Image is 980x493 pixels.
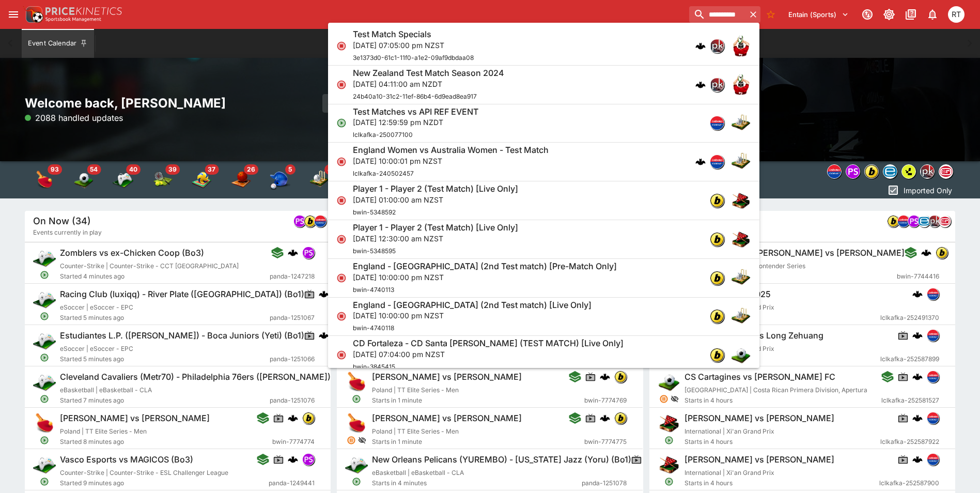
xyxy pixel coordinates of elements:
[336,80,347,90] svg: Closed
[710,194,724,207] img: bwin.png
[782,6,855,23] button: Select Tenant
[60,454,193,465] h6: Vasco Esports vs MAGICOS (Bo3)
[939,215,951,227] div: sportsradar
[685,330,823,341] h6: [PERSON_NAME] vs Long Zehuang
[352,477,362,486] svg: Open
[34,170,55,190] div: Table Tennis
[353,310,592,321] p: [DATE] 10:00:00 pm NZST
[303,247,314,258] img: pandascore.png
[884,182,955,198] button: Imported Only
[710,348,724,362] div: bwin
[918,215,930,227] div: betradar
[372,372,522,382] h6: [PERSON_NAME] vs [PERSON_NAME]
[270,170,290,190] div: Baseball
[353,131,413,138] span: lclkafka-250077100
[927,329,939,342] div: lclkafka
[48,164,62,175] span: 93
[710,232,724,246] div: bwin
[353,233,518,244] p: [DATE] 12:30:00 am NZST
[4,5,23,24] button: open drawer
[288,413,298,423] img: logo-cerberus.svg
[939,217,951,226] img: sportsradar.png
[272,437,315,447] span: bwin-7774774
[695,80,706,90] div: cerberus
[695,157,706,167] div: cerberus
[710,78,724,91] img: pricekinetics.png
[825,161,955,182] div: Event type filters
[948,6,965,23] div: Richard Tatton
[897,271,939,282] span: bwin-7744416
[901,5,920,24] button: Documentation
[40,436,49,445] svg: Open
[664,436,674,445] svg: Open
[730,190,751,211] img: snooker.png
[288,413,298,423] div: cerberus
[921,165,934,178] img: pricekinetics.png
[33,412,56,435] img: table_tennis.png
[302,412,315,424] div: bwin
[25,161,457,198] div: Event type filters
[908,215,920,227] div: pandascore
[600,372,610,382] img: logo-cerberus.svg
[353,286,394,294] span: bwin-4740113
[60,469,228,476] span: Counter-Strike | Counter-Strike - ESL Challenger League
[658,453,680,476] img: snooker.png
[60,289,304,300] h6: Racing Club (luxiqq) - River Plate ([GEOGRAPHIC_DATA]) (Bo1)
[152,170,173,190] img: tennis
[353,79,504,89] p: [DATE] 04:11:00 am NZDT
[685,413,834,424] h6: [PERSON_NAME] vs [PERSON_NAME]
[302,246,315,259] div: pandascore
[60,262,239,270] span: Counter-Strike | Counter-Strike - CCT [GEOGRAPHIC_DATA]
[828,165,841,178] img: lclkafka.png
[927,412,939,424] div: lclkafka
[191,170,212,190] img: volleyball
[372,395,584,406] span: Starts in 1 minute
[353,208,396,216] span: bwin-5348592
[865,165,878,178] img: bwin.png
[324,164,335,175] span: 4
[887,215,899,227] div: bwin
[336,195,347,206] svg: Closed
[730,36,751,56] img: rugby_union.png
[939,166,953,177] img: sportsradar.png
[614,371,627,383] div: bwin
[936,246,948,259] div: bwin
[304,215,316,227] div: bwin
[710,39,724,53] div: pricekinetics
[730,151,751,172] img: cricket.png
[880,313,939,323] span: lclkafka-252491370
[664,477,674,486] svg: Open
[60,354,270,364] span: Started 5 minutes ago
[763,6,779,23] button: No Bookmarks
[901,164,916,179] div: lsports
[881,395,939,406] span: lclkafka-252581527
[372,469,464,476] span: eBasketball | eBasketball - CLA
[928,215,941,227] div: pricekinetics
[60,313,270,323] span: Started 5 minutes ago
[584,395,627,406] span: bwin-7774769
[73,170,94,190] img: soccer
[270,395,315,406] span: panda-1251076
[685,262,805,270] span: USA | [PERSON_NAME] Contender Series
[40,394,49,404] svg: Open
[912,413,923,423] div: cerberus
[880,437,939,447] span: lclkafka-252587922
[314,215,326,227] div: lclkafka
[353,349,624,360] p: [DATE] 07:04:00 pm NZST
[927,371,939,383] div: lclkafka
[230,170,251,190] img: basketball
[60,478,269,488] span: Started 9 minutes ago
[353,54,474,61] span: 3e1373d0-61c1-11f0-a1e2-09af9dbdaa08
[302,453,315,466] div: pandascore
[40,312,49,321] svg: Open
[921,248,931,258] img: logo-cerberus.svg
[883,164,897,179] div: betradar
[880,5,898,24] button: Toggle light/dark mode
[685,454,834,465] h6: [PERSON_NAME] vs [PERSON_NAME]
[33,246,56,269] img: esports.png
[304,215,316,227] img: bwin.png
[730,268,751,288] img: cricket.png
[880,354,939,364] span: lclkafka-252587899
[685,248,905,258] h6: [PERSON_NAME] [PERSON_NAME] vs [PERSON_NAME]
[60,303,133,311] span: eSoccer | eSoccer - EPC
